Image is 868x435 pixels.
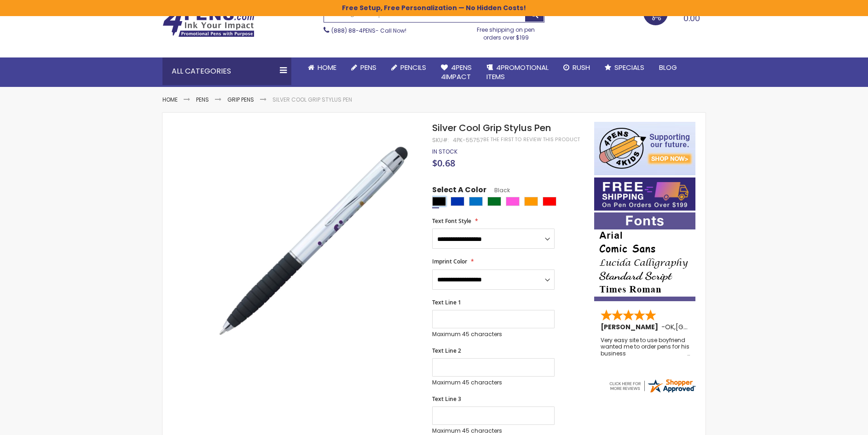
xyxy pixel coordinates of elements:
img: 4Pens Custom Pens and Promotional Products [162,8,255,37]
div: Blue Light [469,197,483,206]
span: OK [665,322,674,332]
span: - Call Now! [331,27,406,34]
span: [PERSON_NAME] [601,322,661,332]
span: Text Font Style [432,217,471,225]
span: Pencils [400,63,426,72]
a: 4Pens4impact [434,57,479,87]
span: Pens [360,63,376,72]
img: silver-cool-grip-stylus-pen-black_1_1.jpg [209,135,420,345]
a: Blog [652,57,684,78]
strong: SKU [432,136,449,144]
div: Pink [506,197,520,206]
a: Be the first to review this product [483,136,580,143]
span: Select A Color [432,185,486,197]
div: Availability [432,148,457,155]
img: font-personalization-examples [594,212,695,301]
span: Text Line 1 [432,298,461,306]
a: Rush [556,57,597,78]
div: Green [487,197,501,206]
span: Silver Cool Grip Stylus Pen [432,121,551,134]
div: 4PK-55757 [453,137,483,144]
span: Imprint Color [432,258,467,265]
span: Home [318,63,336,72]
div: Black [432,197,446,206]
li: Silver Cool Grip Stylus Pen [272,96,352,103]
a: Pens [344,57,384,78]
span: Rush [573,63,590,72]
span: $0.68 [432,157,455,169]
a: (888) 88-4PENS [331,27,376,34]
span: 0.00 [683,12,700,24]
span: - , [661,322,743,332]
a: Home [301,57,344,78]
img: 4pens.com widget logo [608,378,696,394]
div: Red [543,197,556,206]
div: Orange [524,197,538,206]
div: Free shipping on pen orders over $199 [468,23,545,41]
span: 4PROMOTIONAL ITEMS [486,63,549,81]
p: Maximum 45 characters [432,379,555,386]
span: In stock [432,148,457,155]
span: Text Line 2 [432,347,461,355]
span: Specials [614,63,644,72]
div: Very easy site to use boyfriend wanted me to order pens for his business [601,337,690,357]
span: 4Pens 4impact [441,63,472,81]
span: Blog [659,63,677,72]
iframe: Google Customer Reviews [792,410,868,435]
span: Black [486,186,510,194]
span: [GEOGRAPHIC_DATA] [676,322,743,332]
a: Grip Pens [227,96,254,103]
a: Pencils [384,57,434,78]
a: Home [162,96,178,103]
div: Blue [451,197,464,206]
p: Maximum 45 characters [432,427,555,435]
p: Maximum 45 characters [432,331,555,338]
a: Pens [196,96,209,103]
img: Free shipping on orders over $199 [594,177,695,211]
img: 4pens 4 kids [594,122,695,175]
span: Text Line 3 [432,395,461,403]
a: 4PROMOTIONALITEMS [479,57,556,87]
a: 4pens.com certificate URL [608,388,696,396]
div: All Categories [162,57,291,85]
a: Specials [597,57,652,78]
